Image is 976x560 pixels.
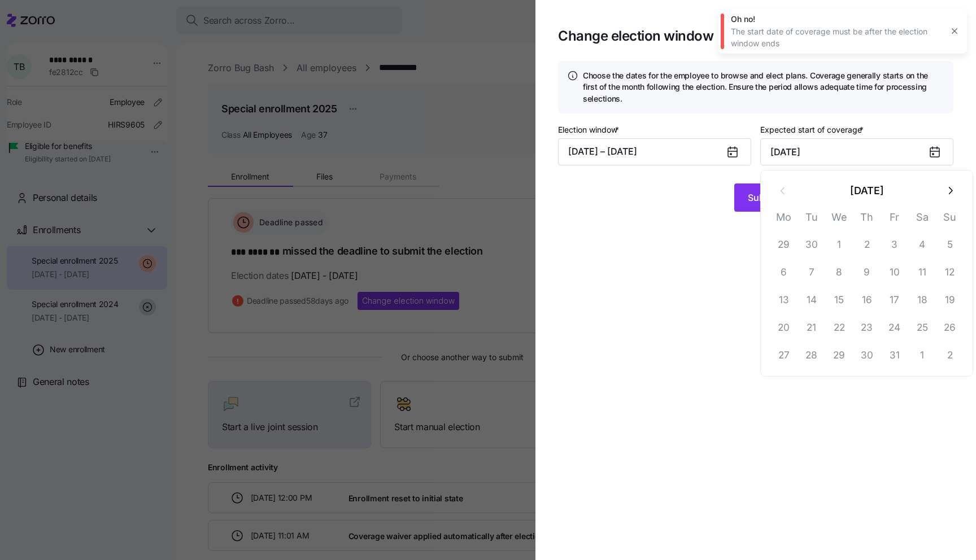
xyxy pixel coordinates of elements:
button: [DATE] – [DATE] [558,138,751,165]
button: Submit [734,183,791,212]
button: 9 October 2025 [853,259,881,286]
button: [DATE] [797,177,936,204]
button: 14 October 2025 [798,286,825,313]
button: 30 October 2025 [853,342,881,369]
button: 11 October 2025 [909,259,936,286]
button: 1 November 2025 [909,342,936,369]
button: 13 October 2025 [770,286,798,313]
button: 22 October 2025 [826,314,853,341]
button: 12 October 2025 [936,259,964,286]
button: 23 October 2025 [853,314,881,341]
h4: Choose the dates for the employee to browse and elect plans. Coverage generally starts on the fir... [583,70,944,104]
button: 25 October 2025 [909,314,936,341]
button: 3 October 2025 [881,231,908,258]
button: 2 October 2025 [853,231,881,258]
button: 1 October 2025 [826,231,853,258]
label: Election window [558,124,621,136]
button: 5 October 2025 [936,231,964,258]
button: 19 October 2025 [936,286,964,313]
button: 28 October 2025 [798,342,825,369]
input: MM/DD/YYYY [760,138,953,165]
th: Tu [798,209,825,231]
button: 26 October 2025 [936,314,964,341]
button: 29 October 2025 [826,342,853,369]
button: 16 October 2025 [853,286,881,313]
button: 18 October 2025 [909,286,936,313]
th: Fr [881,209,908,231]
button: 29 September 2025 [770,231,798,258]
div: The start date of coverage must be after the election window ends [731,26,942,49]
label: Expected start of coverage [760,124,866,136]
th: Th [853,209,881,231]
button: 10 October 2025 [881,259,908,286]
button: 31 October 2025 [881,342,908,369]
button: 24 October 2025 [881,314,908,341]
th: Mo [770,209,798,231]
th: Sa [908,209,936,231]
button: 17 October 2025 [881,286,908,313]
button: 7 October 2025 [798,259,825,286]
th: Su [936,209,964,231]
button: 6 October 2025 [770,259,798,286]
span: Submit [748,191,778,204]
div: Oh no! [731,14,942,25]
button: 30 September 2025 [798,231,825,258]
h1: Change election window [558,27,713,45]
button: 21 October 2025 [798,314,825,341]
button: 27 October 2025 [770,342,798,369]
button: 2 November 2025 [936,342,964,369]
button: 4 October 2025 [909,231,936,258]
button: 20 October 2025 [770,314,798,341]
button: 15 October 2025 [826,286,853,313]
th: We [825,209,853,231]
button: 8 October 2025 [826,259,853,286]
